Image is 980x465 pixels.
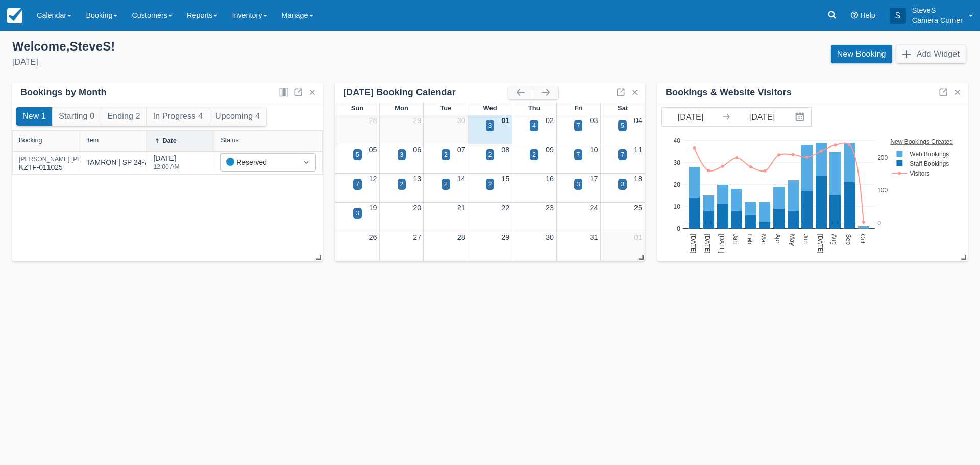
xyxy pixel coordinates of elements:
[590,204,598,212] a: 24
[343,87,508,99] div: [DATE] Booking Calendar
[369,233,377,241] a: 26
[851,12,858,19] i: Help
[634,175,642,183] a: 18
[574,104,583,112] span: Fri
[413,233,421,241] a: 27
[488,150,492,159] div: 2
[369,204,377,212] a: 19
[19,160,122,165] a: [PERSON_NAME] [PERSON_NAME]KZTF-011025
[546,175,554,183] a: 16
[546,233,554,241] a: 30
[488,121,492,130] div: 3
[532,121,536,130] div: 4
[369,145,377,154] a: 05
[457,204,465,212] a: 21
[457,175,465,183] a: 14
[501,175,509,183] a: 15
[356,180,359,189] div: 7
[153,164,179,170] div: 12:00 AM
[369,116,377,125] a: 28
[501,233,509,241] a: 29
[413,175,421,183] a: 13
[7,8,22,23] img: checkfront-main-nav-mini-logo.png
[634,116,642,125] a: 04
[546,116,554,125] a: 02
[16,107,52,126] button: New 1
[440,104,451,112] span: Tue
[618,104,628,112] span: Sat
[12,56,482,68] div: [DATE]
[666,87,792,99] div: Bookings & Website Visitors
[369,175,377,183] a: 12
[501,116,509,125] a: 01
[86,157,255,168] div: TAMRON | SP 24-70mm F/2.8 Di VC USD G2 Canon
[351,104,363,112] span: Sun
[147,107,209,126] button: In Progress 4
[577,121,580,130] div: 7
[400,150,404,159] div: 3
[621,121,624,130] div: 5
[53,107,101,126] button: Starting 0
[662,108,719,126] input: Start Date
[577,180,580,189] div: 3
[483,104,497,112] span: Wed
[356,150,359,159] div: 5
[831,45,892,63] a: New Booking
[356,209,359,218] div: 3
[621,150,624,159] div: 7
[19,156,122,162] div: [PERSON_NAME] [PERSON_NAME]
[891,138,953,145] text: New Bookings Created
[457,145,465,154] a: 07
[501,204,509,212] a: 22
[153,153,179,176] div: [DATE]
[19,156,122,173] div: KZTF-011025
[577,150,580,159] div: 7
[413,145,421,154] a: 06
[634,145,642,154] a: 11
[896,45,966,63] button: Add Widget
[19,137,42,144] div: Booking
[400,180,404,189] div: 2
[209,107,266,126] button: Upcoming 4
[488,180,492,189] div: 2
[528,104,541,112] span: Thu
[590,233,598,241] a: 31
[12,39,482,54] div: Welcome , SteveS !
[590,145,598,154] a: 10
[413,204,421,212] a: 20
[457,116,465,125] a: 30
[634,204,642,212] a: 25
[733,108,791,126] input: End Date
[546,145,554,154] a: 09
[301,157,311,167] span: Dropdown icon
[86,137,99,144] div: Item
[890,8,906,24] div: S
[621,180,624,189] div: 3
[226,157,292,168] div: Reserved
[546,204,554,212] a: 23
[457,233,465,241] a: 28
[860,11,875,19] span: Help
[101,107,146,126] button: Ending 2
[791,108,811,126] button: Interact with the calendar and add the check-in date for your trip.
[912,15,963,26] p: Camera Corner
[501,145,509,154] a: 08
[395,104,408,112] span: Mon
[162,137,176,144] div: Date
[220,137,239,144] div: Status
[590,116,598,125] a: 03
[532,150,536,159] div: 2
[444,150,448,159] div: 2
[912,5,963,15] p: SteveS
[590,175,598,183] a: 17
[634,233,642,241] a: 01
[413,116,421,125] a: 29
[20,87,107,99] div: Bookings by Month
[444,180,448,189] div: 2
